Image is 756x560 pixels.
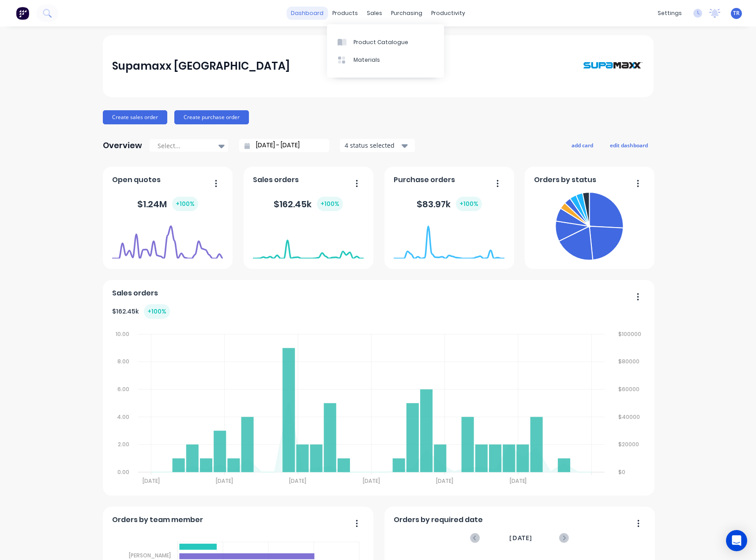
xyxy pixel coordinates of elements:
span: Purchase orders [394,175,455,185]
div: Materials [354,56,380,64]
tspan: [DATE] [510,477,527,485]
tspan: $0 [619,468,626,476]
tspan: $80000 [619,358,640,365]
tspan: $100000 [619,330,642,338]
tspan: [DATE] [290,477,307,485]
div: $ 162.45k [274,197,343,211]
tspan: $60000 [619,385,640,393]
img: Factory [16,7,29,20]
button: Create sales order [103,110,167,124]
div: $ 83.97k [417,197,482,211]
span: Orders by team member [112,515,203,525]
tspan: 4.00 [117,413,129,421]
div: products [328,7,362,20]
tspan: [PERSON_NAME] [129,552,171,559]
div: + 100 % [172,197,198,211]
div: productivity [427,7,470,20]
span: TR [733,9,740,17]
div: Supamaxx [GEOGRAPHIC_DATA] [112,57,290,75]
tspan: 8.00 [117,358,129,365]
div: 4 status selected [345,141,400,150]
div: sales [362,7,387,20]
button: edit dashboard [604,139,654,151]
tspan: [DATE] [363,477,380,485]
img: Supamaxx Australia [582,44,644,88]
span: Sales orders [253,175,299,185]
tspan: 6.00 [117,385,129,393]
span: [DATE] [509,533,532,543]
a: Product Catalogue [327,33,444,51]
div: settings [653,7,686,20]
button: 4 status selected [340,139,415,152]
tspan: 2.00 [118,441,129,448]
div: Open Intercom Messenger [726,530,747,551]
a: Materials [327,51,444,69]
div: Product Catalogue [354,38,408,46]
tspan: [DATE] [436,477,454,485]
tspan: $20000 [619,441,640,448]
span: Orders by required date [394,515,483,525]
span: Orders by status [534,175,596,185]
div: Overview [103,137,142,154]
tspan: [DATE] [143,477,160,485]
div: + 100 % [317,197,343,211]
div: $ 1.24M [137,197,198,211]
div: purchasing [387,7,427,20]
span: Open quotes [112,175,161,185]
div: + 100 % [456,197,482,211]
div: + 100 % [144,304,170,319]
tspan: 0.00 [117,468,129,476]
div: $ 162.45k [112,304,170,319]
button: add card [566,139,599,151]
tspan: $40000 [619,413,641,421]
tspan: 10.00 [116,330,129,338]
tspan: [DATE] [216,477,233,485]
a: dashboard [286,7,328,20]
button: Create purchase order [174,110,249,124]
